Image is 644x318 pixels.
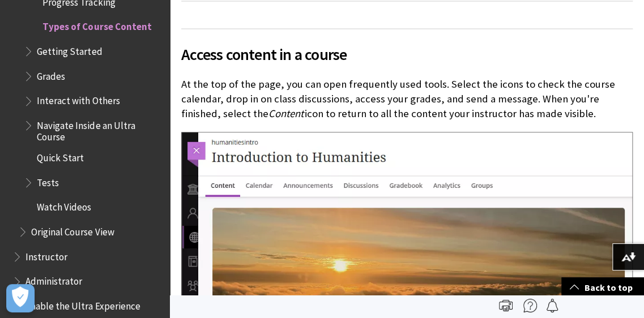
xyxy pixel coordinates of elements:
img: Follow this page [545,299,559,312]
span: Original Course View [31,222,114,238]
img: More help [523,299,537,312]
span: Administrator [25,272,82,287]
span: Interact with Others [37,92,120,107]
span: Navigate Inside an Ultra Course [37,116,162,143]
img: Print [499,299,513,312]
span: Enable the Ultra Experience [25,296,140,312]
span: Instructor [25,247,67,263]
span: Tests [37,173,59,188]
span: Types of Course Content [42,18,151,33]
span: Getting Started [37,42,102,57]
span: Watch Videos [37,198,91,213]
span: Grades [37,67,65,82]
a: Back to top [561,277,644,298]
button: Open Preferences [6,284,35,312]
p: At the top of the page, you can open frequently used tools. Select the icons to check the course ... [181,77,633,122]
span: Access content in a course [181,42,633,66]
span: Content [268,107,304,120]
span: Quick Start [37,148,84,164]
